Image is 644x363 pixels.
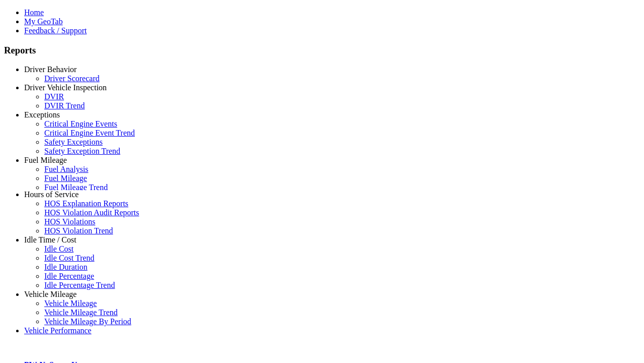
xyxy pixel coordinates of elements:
[44,317,131,326] a: Vehicle Mileage By Period
[44,299,97,308] a: Vehicle Mileage
[24,110,60,119] a: Exceptions
[24,83,107,92] a: Driver Vehicle Inspection
[24,26,87,35] a: Feedback / Support
[24,17,63,26] a: My GeoTab
[44,208,139,217] a: HOS Violation Audit Reports
[44,92,64,101] a: DVIR
[44,174,87,183] a: Fuel Mileage
[44,217,95,226] a: HOS Violations
[24,235,76,244] a: Idle Time / Cost
[44,147,120,155] a: Safety Exception Trend
[44,183,108,192] a: Fuel Mileage Trend
[4,45,640,56] h3: Reports
[44,119,117,128] a: Critical Engine Events
[44,138,103,146] a: Safety Exceptions
[44,165,89,173] a: Fuel Analysis
[44,263,88,271] a: Idle Duration
[44,74,100,83] a: Driver Scorecard
[44,254,95,262] a: Idle Cost Trend
[44,308,118,317] a: Vehicle Mileage Trend
[24,190,78,199] a: Hours of Service
[24,326,92,335] a: Vehicle Performance
[44,226,113,235] a: HOS Violation Trend
[44,129,135,137] a: Critical Engine Event Trend
[44,199,128,208] a: HOS Explanation Reports
[24,8,44,17] a: Home
[44,272,94,280] a: Idle Percentage
[24,290,76,298] a: Vehicle Mileage
[24,156,67,164] a: Fuel Mileage
[44,245,73,253] a: Idle Cost
[24,65,76,74] a: Driver Behavior
[44,281,115,289] a: Idle Percentage Trend
[44,101,85,110] a: DVIR Trend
